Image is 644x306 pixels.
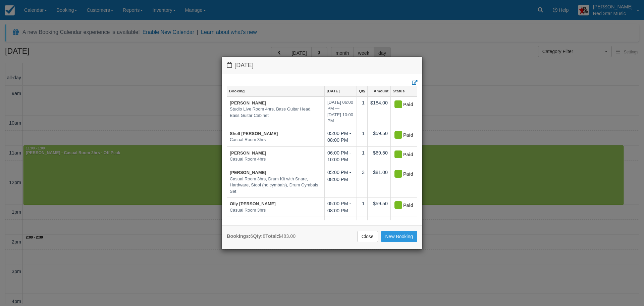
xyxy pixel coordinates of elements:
td: 3 [357,166,367,198]
a: [PERSON_NAME] [230,150,266,156]
a: [PERSON_NAME] [230,100,266,105]
td: 1 [357,96,367,127]
div: Paid [393,130,409,141]
td: 11:00 AM - 01:00 PM [325,217,357,236]
em: Casual Room 3hrs, Drum Kit with Snare, Hardware, Stool (no cymbals), Drum Cymbals Set [230,176,322,195]
td: $81.00 [367,166,390,198]
a: Amount [368,86,390,96]
h4: [DATE] [227,62,417,69]
td: $69.50 [367,146,390,166]
em: [DATE] 06:00 PM — [DATE] 10:00 PM [327,99,354,124]
td: $29.50 [367,217,390,236]
a: [PERSON_NAME] [230,170,266,175]
td: $184.00 [367,96,390,127]
strong: Qty: [253,233,263,239]
td: 05:00 PM - 08:00 PM [325,166,357,198]
td: 1 [357,217,367,236]
a: Qty [357,86,367,96]
a: Shell [PERSON_NAME] [230,131,278,136]
em: Casual Room 3hrs [230,207,322,214]
strong: Total: [265,233,278,239]
em: Casual Room 4hrs [230,156,322,163]
td: 1 [357,198,367,217]
div: Paid [393,99,409,110]
a: New Booking [381,231,418,242]
em: Studio Live Room 4hrs, Bass Guitar Head, Bass Guitar Cabinet [230,106,322,119]
a: Booking [227,86,324,96]
div: Paid [393,200,409,211]
td: 06:00 PM - 10:00 PM [325,146,357,166]
a: Close [357,231,378,242]
em: Casual Room 3hrs [230,137,322,143]
a: Status [391,86,417,96]
a: Olly [PERSON_NAME] [230,201,276,206]
td: $59.50 [367,127,390,146]
div: Paid [393,220,409,230]
td: 05:00 PM - 08:00 PM [325,198,357,217]
div: Paid [393,169,409,180]
div: 6 8 $483.00 [227,233,296,240]
td: 05:00 PM - 08:00 PM [325,127,357,146]
a: [DATE] [325,86,357,96]
div: Paid [393,149,409,160]
td: $59.50 [367,198,390,217]
strong: Bookings: [227,233,250,239]
td: 1 [357,127,367,146]
td: 1 [357,146,367,166]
